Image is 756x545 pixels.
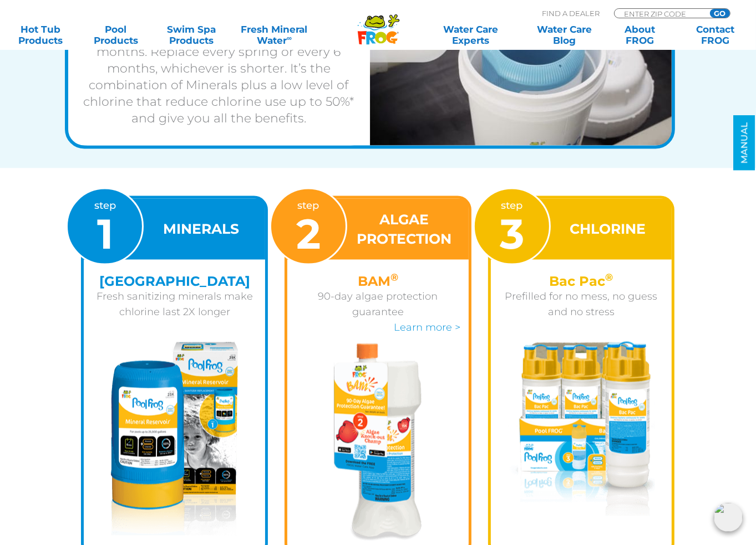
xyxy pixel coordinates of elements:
h4: [GEOGRAPHIC_DATA] [92,274,257,289]
input: Zip Code Form [623,9,698,18]
p: Fresh sanitizing minerals make chlorine last 2X longer [92,289,257,320]
a: MANUAL [734,116,755,171]
a: Water CareExperts [423,24,519,46]
a: Hot TubProducts [11,24,70,46]
h3: MINERALS [163,219,239,239]
p: step [94,198,116,255]
span: 3 [500,208,524,259]
p: step [500,198,524,255]
a: Swim SpaProducts [162,24,221,46]
h4: Bac Pac [499,274,664,289]
p: 90-day algae protection guarantee [296,289,460,320]
img: pool-frog-5400-step-3 [508,342,655,517]
p: Find A Dealer [542,8,600,18]
sup: ® [606,271,613,284]
a: AboutFROG [611,24,669,46]
a: Water CareBlog [535,24,594,46]
span: 1 [97,208,113,259]
a: Fresh MineralWater∞ [237,24,311,46]
sup: ∞ [287,34,292,42]
sup: ® [390,271,398,284]
a: PoolProducts [87,24,145,46]
a: ContactFROG [686,24,745,46]
a: Learn more > [394,321,460,333]
h3: CHLORINE [570,219,646,239]
img: mineral-reservoir-step-1 [111,342,238,536]
h4: BAM [296,274,460,289]
img: flippin-frog-xl-step-2-algae [334,343,422,541]
p: step [296,198,321,255]
img: openIcon [714,503,743,532]
span: 2 [296,208,321,259]
p: Prefilled for no mess, no guess and no stress [499,289,664,320]
h3: ALGAE PROTECTION [354,210,455,249]
input: GO [710,9,730,18]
